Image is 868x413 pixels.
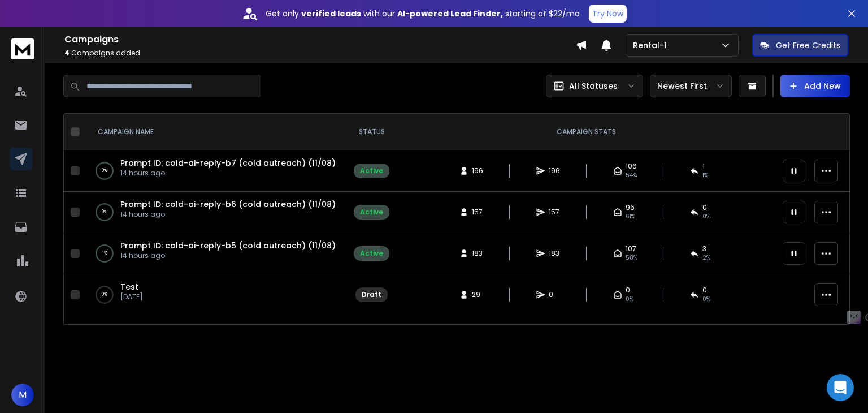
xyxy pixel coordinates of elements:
[702,253,710,263] span: 2 %
[362,290,381,299] div: Draft
[120,169,336,178] p: 14 hours ago
[266,8,580,19] p: Get only with our starting at $22/mo
[626,212,635,221] span: 61 %
[120,251,336,260] p: 14 hours ago
[702,171,708,180] span: 1 %
[827,374,854,401] div: Open Intercom Messenger
[626,244,636,253] span: 107
[11,384,34,406] button: M
[626,203,635,212] span: 96
[120,281,138,292] a: Test
[549,249,560,258] span: 183
[347,114,396,150] th: STATUS
[702,295,710,304] span: 0%
[549,290,560,299] span: 0
[472,208,483,217] span: 157
[360,166,383,175] div: Active
[84,274,347,316] td: 0%Test[DATE]
[120,240,336,251] a: Prompt ID: cold-ai-reply-b5 (cold outreach) (11/08)
[64,48,70,58] span: 4
[549,166,560,175] span: 196
[549,208,560,217] span: 157
[780,75,850,97] button: Add New
[102,165,107,177] p: 0 %
[702,203,707,212] span: 0
[11,38,34,59] img: logo
[102,289,107,300] p: 0 %
[397,8,503,19] strong: AI-powered Lead Finder,
[626,162,637,171] span: 106
[589,5,627,23] button: Try Now
[102,206,107,218] p: 0 %
[120,292,143,302] p: [DATE]
[626,286,630,295] span: 0
[472,290,483,299] span: 29
[84,114,347,150] th: CAMPAIGN NAME
[592,8,623,19] p: Try Now
[396,114,776,150] th: CAMPAIGN STATS
[702,212,710,221] span: 0 %
[626,253,637,263] span: 58 %
[702,162,705,171] span: 1
[360,249,383,258] div: Active
[360,208,383,217] div: Active
[776,40,840,51] p: Get Free Credits
[626,171,637,180] span: 54 %
[84,150,347,192] td: 0%Prompt ID: cold-ai-reply-b7 (cold outreach) (11/08)14 hours ago
[64,33,576,46] h1: Campaigns
[569,80,618,92] p: All Statuses
[120,199,336,210] a: Prompt ID: cold-ai-reply-b6 (cold outreach) (11/08)
[64,49,576,58] p: Campaigns added
[633,40,671,51] p: Rental-1
[626,295,633,304] span: 0%
[120,157,336,169] a: Prompt ID: cold-ai-reply-b7 (cold outreach) (11/08)
[301,8,361,19] strong: verified leads
[752,34,848,57] button: Get Free Credits
[702,244,706,253] span: 3
[650,75,732,97] button: Newest First
[120,210,336,219] p: 14 hours ago
[702,286,707,295] span: 0
[84,233,347,274] td: 1%Prompt ID: cold-ai-reply-b5 (cold outreach) (11/08)14 hours ago
[102,248,107,259] p: 1 %
[472,166,483,175] span: 196
[472,249,483,258] span: 183
[84,192,347,233] td: 0%Prompt ID: cold-ai-reply-b6 (cold outreach) (11/08)14 hours ago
